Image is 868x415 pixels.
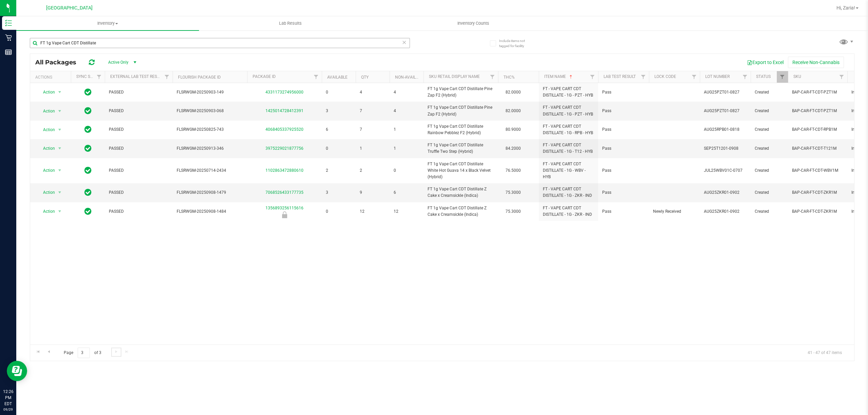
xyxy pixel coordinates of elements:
[109,145,169,152] span: PASSED
[448,20,498,26] span: Inventory Counts
[602,126,645,133] span: Pass
[704,208,747,215] span: AUG25ZKR01-0902
[756,74,771,79] a: Status
[360,145,386,152] span: 1
[84,87,92,97] span: In Sync
[37,87,55,97] span: Action
[428,205,494,218] span: FT 1g Vape Cart CDT Distillate Z Cake x Creamsickle (Indica)
[37,125,55,134] span: Action
[265,108,303,113] a: 1425014728412391
[56,144,64,153] span: select
[543,123,594,136] span: FT - VAPE CART CDT DISTILLATE - 1G - RPB - HYB
[704,167,747,174] span: JUL25WBV01C-0707
[543,104,594,117] span: FT - VAPE CART CDT DISTILLATE - 1G - PZT - HYB
[755,145,784,152] span: Created
[178,75,221,80] a: Flourish Package ID
[428,123,494,136] span: FT 1g Vape Cart CDT Distillate Rainbow Pebblez F2 (Hybrid)
[502,188,524,198] span: 75.3000
[3,389,13,407] p: 12:26 PM EDT
[56,87,64,97] span: select
[502,125,524,134] span: 80.9000
[602,167,645,174] span: Pass
[177,208,243,215] span: FLSRWGM-20250908-1484
[689,71,700,83] a: Filter
[109,208,169,215] span: PASSED
[836,71,847,83] a: Filter
[704,126,747,133] span: AUG25RPB01-0818
[587,71,598,83] a: Filter
[428,161,494,181] span: FT 1g Vape Cart CDT Distillate White Hot Guava 14 x Black Velvet (Hybrid)
[265,168,303,173] a: 1102863472880610
[602,145,645,152] span: Pass
[394,108,419,114] span: 4
[429,74,480,79] a: Sku Retail Display Name
[326,89,352,96] span: 0
[755,126,784,133] span: Created
[44,348,54,357] a: Go to the previous page
[428,142,494,155] span: FT 1g Vape Cart CDT Distillate Truffle Two Step (Hybrid)
[109,126,169,133] span: PASSED
[177,108,243,114] span: FLSRWGM-20250903-068
[177,89,243,96] span: FLSRWGM-20250903-149
[502,87,524,97] span: 82.0000
[161,71,173,83] a: Filter
[705,74,730,79] a: Lot Number
[326,208,352,215] span: 0
[395,75,425,80] a: Non-Available
[802,348,847,358] span: 41 - 47 of 47 items
[502,144,524,153] span: 84.2000
[109,167,169,174] span: PASSED
[543,142,594,155] span: FT - VAPE CART CDT DISTILLATE - 1G - T12 - HYB
[109,189,169,196] span: PASSED
[84,207,92,216] span: In Sync
[428,86,494,99] span: FT 1g Vape Cart CDT Distillate Pine Zap F2 (Hybrid)
[30,38,410,48] input: Search Package ID, Item Name, SKU, Lot or Part Number...
[265,127,303,132] a: 4068405337925520
[543,186,594,199] span: FT - VAPE CART CDT DISTILLATE - 1G - ZKR - IND
[792,108,843,114] span: BAP-CAR-FT-CDT-PZT1M
[502,106,524,116] span: 82.0000
[326,189,352,196] span: 3
[792,189,843,196] span: BAP-CAR-FT-CDT-ZKR1M
[777,71,788,83] a: Filter
[326,126,352,133] span: 6
[5,34,12,41] inline-svg: Retail
[56,188,64,197] span: select
[58,348,107,358] span: Page of 3
[16,16,199,30] a: Inventory
[327,75,348,80] a: Available
[836,5,855,11] span: Hi, Zaria!
[326,145,352,152] span: 0
[394,189,419,196] span: 6
[246,211,323,218] div: Newly Received
[56,125,64,134] span: select
[394,208,419,215] span: 12
[37,144,55,153] span: Action
[792,167,843,174] span: BAP-CAR-FT-CDT-WBV1M
[602,208,645,215] span: Pass
[502,207,524,216] span: 75.3000
[704,145,747,152] span: SEP25T1201-0908
[793,74,801,79] a: SKU
[360,126,386,133] span: 7
[755,89,784,96] span: Created
[755,189,784,196] span: Created
[361,75,369,80] a: Qty
[602,189,645,196] span: Pass
[5,49,12,56] inline-svg: Reports
[602,89,645,96] span: Pass
[792,126,843,133] span: BAP-CAR-FT-CDT-RPB1M
[265,146,303,151] a: 3975229021877756
[177,167,243,174] span: FLSRWGM-20250714-2434
[37,166,55,175] span: Action
[543,205,594,218] span: FT - VAPE CART CDT DISTILLATE - 1G - ZKR - IND
[755,208,784,215] span: Created
[46,5,93,11] span: [GEOGRAPHIC_DATA]
[35,59,83,66] span: All Packages
[394,145,419,152] span: 1
[743,57,788,68] button: Export to Excel
[37,106,55,116] span: Action
[739,71,751,83] a: Filter
[502,166,524,175] span: 76.5000
[428,104,494,117] span: FT 1g Vape Cart CDT Distillate Pine Zap F2 (Hybrid)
